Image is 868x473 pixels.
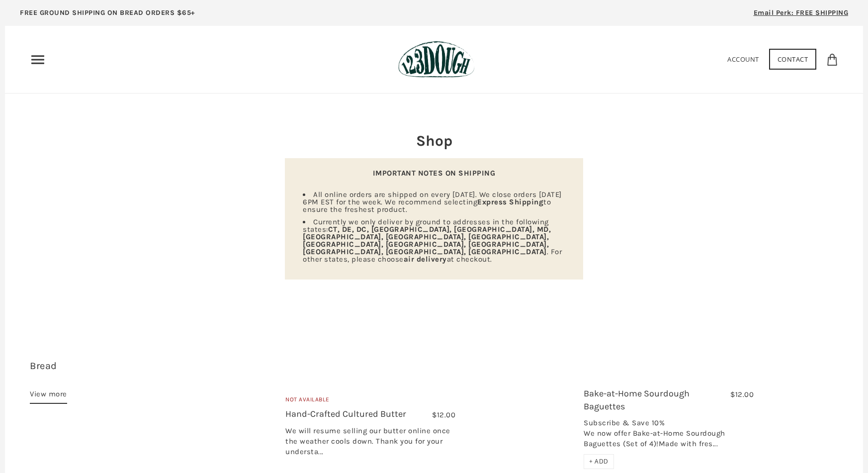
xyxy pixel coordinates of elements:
a: Account [727,55,759,64]
span: + ADD [589,457,608,466]
a: FREE GROUND SHIPPING ON BREAD ORDERS $65+ [5,5,210,26]
a: Email Perk: FREE SHIPPING [739,5,864,26]
strong: air delivery [404,255,447,264]
strong: IMPORTANT NOTES ON SHIPPING [373,169,496,178]
div: Not Available [285,395,455,408]
nav: Primary [30,52,46,68]
span: All online orders are shipped on every [DATE]. We close orders [DATE] 6PM EST for the week. We re... [303,190,562,214]
div: We will resume selling our butter online once the weather cools down. Thank you for your understa... [285,426,455,462]
strong: Express Shipping [477,197,543,206]
span: $12.00 [730,390,754,399]
div: Subscribe & Save 10% We now offer Bake-at-Home Sourdough Baguettes (Set of 4)!Made with fres... [584,418,754,454]
p: FREE GROUND SHIPPING ON BREAD ORDERS $65+ [20,7,195,18]
a: Contact [769,49,817,70]
a: View more [30,388,67,404]
div: + ADD [584,454,614,469]
h3: 15 items [30,359,165,388]
img: 123Dough Bakery [398,41,474,78]
span: $12.00 [432,410,455,419]
span: Currently we only deliver by ground to addresses in the following states: . For other states, ple... [303,217,562,264]
h2: Shop [285,130,583,151]
strong: CT, DE, DC, [GEOGRAPHIC_DATA], [GEOGRAPHIC_DATA], MD, [GEOGRAPHIC_DATA], [GEOGRAPHIC_DATA], [GEOG... [303,225,551,256]
a: Hand-Crafted Cultured Butter [285,408,406,419]
a: Bake-at-Home Sourdough Baguettes [584,388,690,411]
span: Email Perk: FREE SHIPPING [754,8,849,17]
a: Bread [30,360,57,372]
